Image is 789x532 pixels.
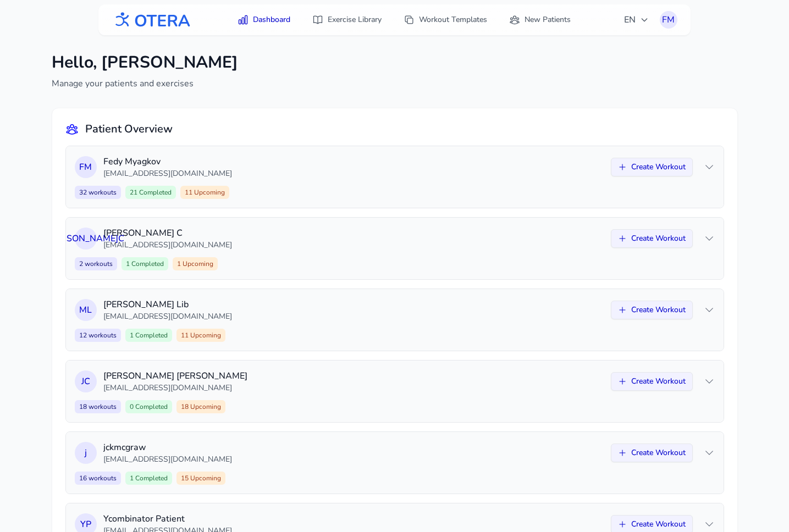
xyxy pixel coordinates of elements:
span: Upcoming [192,188,225,197]
span: 11 [176,329,225,342]
span: workouts [87,402,117,411]
span: Upcoming [181,259,213,268]
button: Create Workout [611,301,693,319]
span: F M [79,160,92,174]
span: Completed [134,474,168,483]
img: OTERA logo [112,8,191,32]
p: [PERSON_NAME] С [103,226,604,240]
p: Manage your patients and exercises [52,77,238,90]
button: Create Workout [611,444,693,462]
span: 32 [75,186,121,199]
a: New Patients [503,10,577,30]
button: Create Workout [611,158,693,176]
span: 1 [122,257,168,270]
span: Upcoming [189,331,221,340]
p: [PERSON_NAME] [PERSON_NAME] [103,369,604,383]
span: M L [79,303,92,317]
button: Create Workout [611,229,693,248]
p: [EMAIL_ADDRESS][DOMAIN_NAME] [103,311,604,322]
span: 16 [75,472,121,485]
span: workouts [87,474,117,483]
p: Ycombinator Patient [103,512,604,525]
span: Completed [134,331,168,340]
span: 18 [176,400,225,413]
span: 1 [173,257,218,270]
span: 21 [125,186,176,199]
h2: Patient Overview [85,121,173,137]
h1: Hello, [PERSON_NAME] [52,53,238,73]
p: [PERSON_NAME] Lib [103,298,604,311]
span: Upcoming [189,474,221,483]
span: j [85,446,87,459]
span: [PERSON_NAME] С [47,232,124,245]
span: workouts [87,331,117,340]
span: Completed [134,402,168,411]
span: Upcoming [189,402,221,411]
span: EN [624,13,649,26]
span: workouts [87,188,117,197]
p: jckmcgraw [103,441,604,454]
p: [EMAIL_ADDRESS][DOMAIN_NAME] [103,383,604,394]
p: Fedy Myagkov [103,155,604,168]
span: Completed [130,259,164,268]
p: [EMAIL_ADDRESS][DOMAIN_NAME] [103,168,604,179]
a: Exercise Library [306,10,388,30]
button: Create Workout [611,372,693,391]
span: 15 [176,472,225,485]
button: EN [617,9,655,31]
span: workouts [83,259,113,268]
button: FM [660,11,677,29]
span: Completed [137,188,172,197]
span: 0 [125,400,172,413]
span: 1 [125,472,172,485]
p: [EMAIL_ADDRESS][DOMAIN_NAME] [103,454,604,465]
a: Dashboard [231,10,297,30]
span: 18 [75,400,121,413]
span: 11 [180,186,229,199]
span: J C [81,375,90,388]
p: [EMAIL_ADDRESS][DOMAIN_NAME] [103,240,604,251]
span: 2 [75,257,117,270]
span: Y P [80,518,91,531]
a: Workout Templates [397,10,494,30]
span: 1 [125,329,172,342]
span: 12 [75,329,121,342]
